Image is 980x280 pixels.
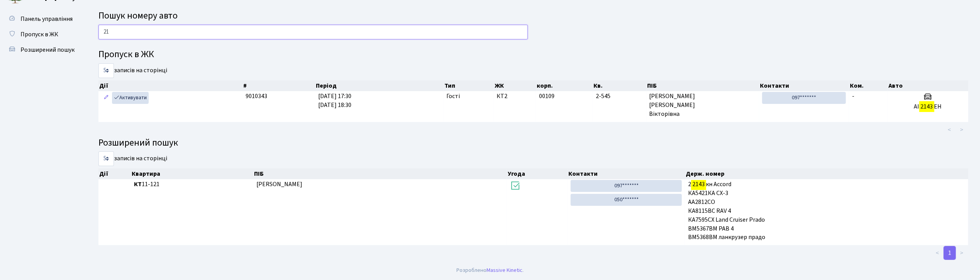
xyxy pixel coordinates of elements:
[539,92,554,100] span: 00109
[98,9,178,22] span: Пошук номеру авто
[919,101,934,112] mark: 2143
[497,92,533,101] span: КТ2
[98,49,968,60] h4: Пропуск в ЖК
[646,80,760,91] th: ПІБ
[131,168,253,179] th: Квартира
[507,168,568,179] th: Угода
[760,80,849,91] th: Контакти
[98,151,114,166] select: записів на сторінці
[447,92,460,101] span: Гості
[888,80,968,91] th: Авто
[318,92,351,109] span: [DATE] 17:30 [DATE] 18:30
[685,168,969,179] th: Держ. номер
[456,266,524,275] div: Розроблено .
[596,92,643,101] span: 2-545
[98,168,131,179] th: Дії
[98,63,167,78] label: записів на сторінці
[688,180,965,242] span: 2 кн Accord КА5421КА CX-3 АА2812СО КА8115ВС RAV 4 КА7595СХ Land Cruiser Prado ВМ5367ВМ РАВ 4 ВМ53...
[253,168,507,179] th: ПІБ
[487,266,522,274] a: Massive Kinetic
[98,80,242,91] th: Дії
[98,25,528,39] input: Пошук
[246,92,267,100] span: 9010343
[944,246,956,260] a: 1
[4,11,81,27] a: Панель управління
[20,30,58,39] span: Пропуск в ЖК
[849,80,888,91] th: Ком.
[20,15,73,23] span: Панель управління
[444,80,494,91] th: Тип
[102,92,111,104] a: Редагувати
[536,80,593,91] th: корп.
[494,80,536,91] th: ЖК
[568,168,685,179] th: Контакти
[256,180,302,188] span: [PERSON_NAME]
[852,92,855,100] span: -
[4,27,81,42] a: Пропуск в ЖК
[593,80,646,91] th: Кв.
[98,151,167,166] label: записів на сторінці
[649,92,756,119] span: [PERSON_NAME] [PERSON_NAME] Вікторівна
[891,103,965,110] h5: АІ ЕН
[134,180,250,189] span: 11-121
[112,92,149,104] a: Активувати
[242,80,315,91] th: #
[4,42,81,58] a: Розширений пошук
[20,46,75,54] span: Розширений пошук
[98,137,968,149] h4: Розширений пошук
[98,63,114,78] select: записів на сторінці
[691,179,706,190] mark: 2143
[315,80,444,91] th: Період
[134,180,142,188] b: КТ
